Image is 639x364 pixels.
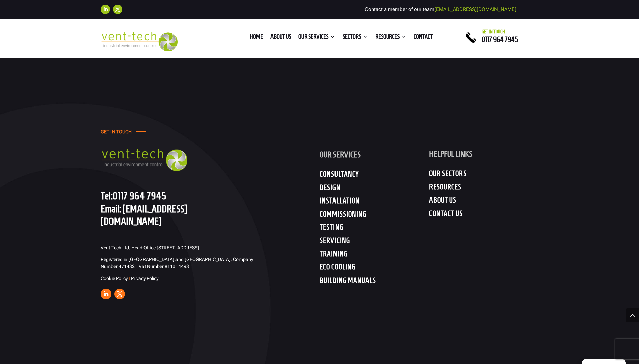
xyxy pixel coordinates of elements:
[375,34,406,42] a: Resources
[320,262,429,275] h4: ECO COOLING
[320,276,429,288] h4: BUILDING MANUALS
[482,29,505,34] span: Get in touch
[131,276,158,281] a: Privacy Policy
[101,276,128,281] a: Cookie Policy
[429,209,539,221] h4: CONTACT US
[320,183,429,195] h4: DESIGN
[320,150,361,159] span: OUR SERVICES
[429,195,539,208] h4: ABOUT US
[114,289,125,299] a: Follow on X
[101,257,253,269] span: Registered in [GEOGRAPHIC_DATA] and [GEOGRAPHIC_DATA]. Company Number 4714321 Vat Number 811014493
[101,129,132,138] h4: GET IN TOUCH
[320,210,429,222] h4: COMMISSIONING
[414,34,433,42] a: Contact
[113,5,122,14] a: Follow on X
[320,223,429,235] h4: TESTING
[101,5,110,14] a: Follow on LinkedIn
[101,245,199,250] span: Vent-Tech Ltd. Head Office [STREET_ADDRESS]
[429,182,539,194] h4: RESOURCES
[101,32,178,51] img: 2023-09-27T08_35_16.549ZVENT-TECH---Clear-background
[101,190,166,202] a: Tel:0117 964 7945
[320,170,429,182] h4: CONSULTANCY
[101,203,187,227] a: [EMAIL_ADDRESS][DOMAIN_NAME]
[429,149,472,158] span: HELPFUL LINKS
[482,35,518,43] a: 0117 964 7945
[365,6,516,12] span: Contact a member of our team
[429,169,539,181] h4: OUR SECTORS
[320,249,429,261] h4: TRAINING
[101,289,111,299] a: Follow on LinkedIn
[129,276,130,281] span: I
[101,203,121,214] span: Email:
[320,236,429,248] h4: SERVICING
[343,34,368,42] a: Sectors
[137,264,139,269] span: I
[101,190,113,202] span: Tel:
[298,34,335,42] a: Our Services
[250,34,263,42] a: Home
[320,196,429,208] h4: INSTALLATION
[434,6,516,12] a: [EMAIL_ADDRESS][DOMAIN_NAME]
[270,34,291,42] a: About us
